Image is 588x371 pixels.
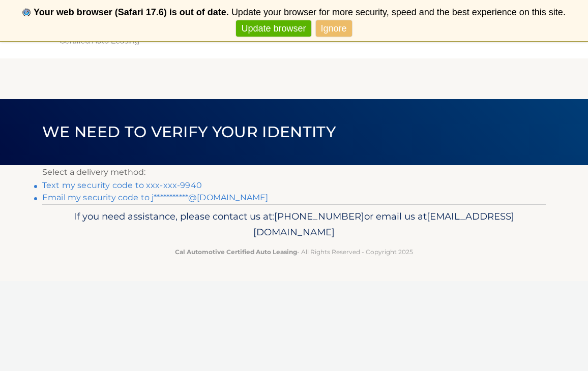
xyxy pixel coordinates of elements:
[236,20,311,37] a: Update browser
[49,208,539,241] p: If you need assistance, please contact us at: or email us at
[34,7,229,17] b: Your web browser (Safari 17.6) is out of date.
[49,246,539,257] p: - All Rights Reserved - Copyright 2025
[274,210,364,222] span: [PHONE_NUMBER]
[316,20,352,37] a: Ignore
[42,180,202,190] a: Text my security code to xxx-xxx-9940
[175,248,297,256] strong: Cal Automotive Certified Auto Leasing
[42,165,546,179] p: Select a delivery method:
[231,7,566,17] span: Update your browser for more security, speed and the best experience on this site.
[42,122,336,141] span: We need to verify your identity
